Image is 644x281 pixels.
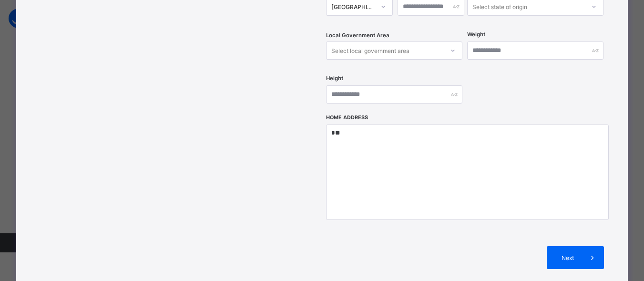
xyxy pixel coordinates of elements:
label: Height [326,75,343,82]
div: Select local government area [331,42,409,60]
label: Weight [467,31,485,38]
label: Home Address [326,114,368,121]
div: [GEOGRAPHIC_DATA] [331,3,375,10]
span: Next [554,254,581,261]
span: Local Government Area [326,32,389,39]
